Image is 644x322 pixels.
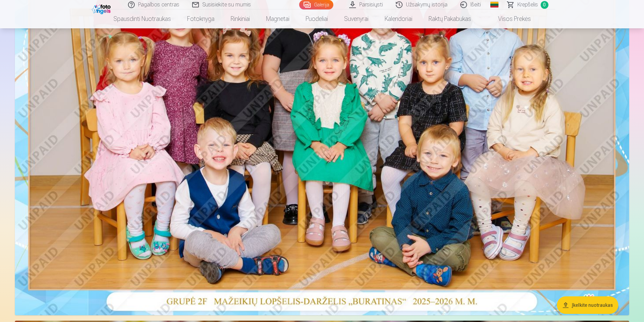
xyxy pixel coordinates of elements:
[92,3,112,14] img: /fa2
[541,1,548,9] span: 0
[479,9,539,28] a: Visos prekės
[377,9,420,28] a: Kalendoriai
[517,1,538,9] span: Krepšelis
[420,9,479,28] a: Raktų pakabukas
[557,296,618,314] button: Įkelkite nuotraukas
[336,9,377,28] a: Suvenyrai
[179,9,223,28] a: Fotoknyga
[258,9,298,28] a: Magnetai
[223,9,258,28] a: Rinkiniai
[298,9,336,28] a: Puodeliai
[105,9,179,28] a: Spausdinti nuotraukas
